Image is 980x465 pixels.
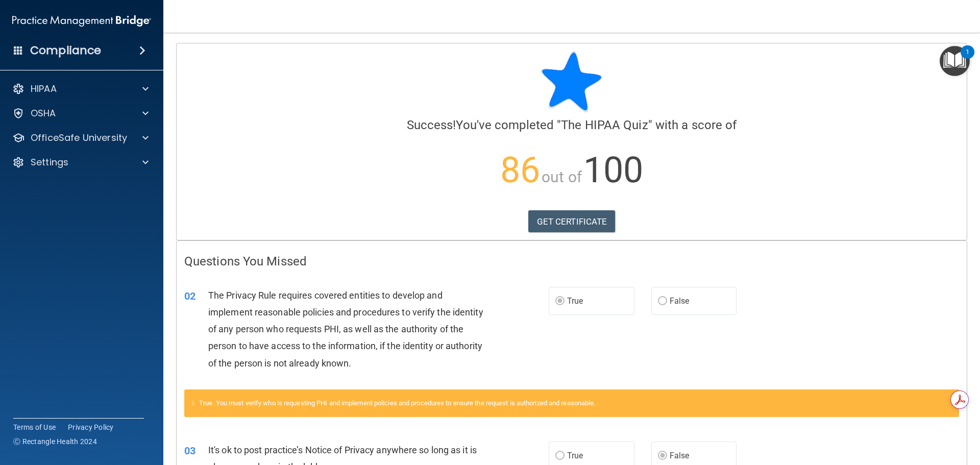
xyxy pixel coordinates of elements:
a: GET CERTIFICATE [528,210,616,233]
h4: Questions You Missed [184,255,959,268]
h4: You've completed " " with a score of [184,118,959,132]
button: Open Resource Center, 1 new notification [940,46,970,76]
span: False [670,296,690,306]
span: 03 [184,445,195,457]
input: False [658,452,667,460]
p: HIPAA [31,83,57,95]
a: OSHA [12,107,149,119]
span: Ⓒ Rectangle Health 2024 [13,436,97,447]
img: PMB logo [12,11,151,31]
span: The Privacy Rule requires covered entities to develop and implement reasonable policies and proce... [208,290,483,369]
div: 1 [966,52,969,65]
p: Settings [31,156,68,168]
span: 86 [500,149,540,191]
a: HIPAA [12,83,149,95]
a: Terms of Use [13,422,56,432]
span: True [567,451,583,460]
input: True [555,452,565,460]
a: OfficeSafe University [12,132,149,144]
span: 02 [184,290,195,302]
a: Privacy Policy [68,422,114,432]
span: out of [542,168,582,186]
img: blue-star-rounded.9d042014.png [541,51,602,112]
input: False [658,298,667,305]
span: True. You must verify who is requesting PHI and implement policies and procedures to ensure the r... [199,399,595,407]
iframe: Drift Widget Chat Controller [929,395,968,433]
span: False [670,451,690,460]
p: OSHA [31,107,56,119]
p: OfficeSafe University [31,132,127,144]
span: True [567,296,583,306]
input: True [555,298,565,305]
h4: Compliance [30,43,101,58]
span: Success! [407,118,456,132]
a: Settings [12,156,149,168]
span: The HIPAA Quiz [561,118,648,132]
span: 100 [583,149,643,191]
